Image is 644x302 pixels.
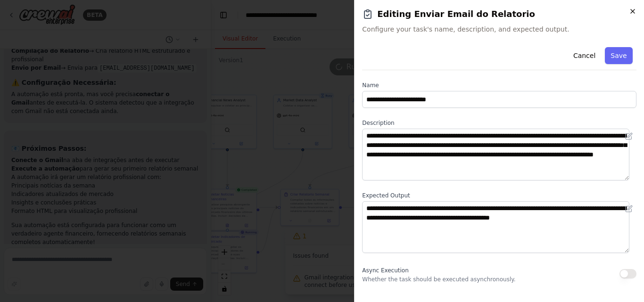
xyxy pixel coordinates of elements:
[623,131,635,142] button: Open in editor
[362,119,636,127] label: Description
[362,8,636,21] h2: Editing Enviar Email do Relatorio
[623,203,635,214] button: Open in editor
[605,47,633,64] button: Save
[362,82,636,89] label: Name
[362,24,636,34] span: Configure your task's name, description, and expected output.
[362,267,408,274] span: Async Execution
[362,192,636,199] label: Expected Output
[362,276,515,283] p: Whether the task should be executed asynchronously.
[568,47,601,64] button: Cancel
